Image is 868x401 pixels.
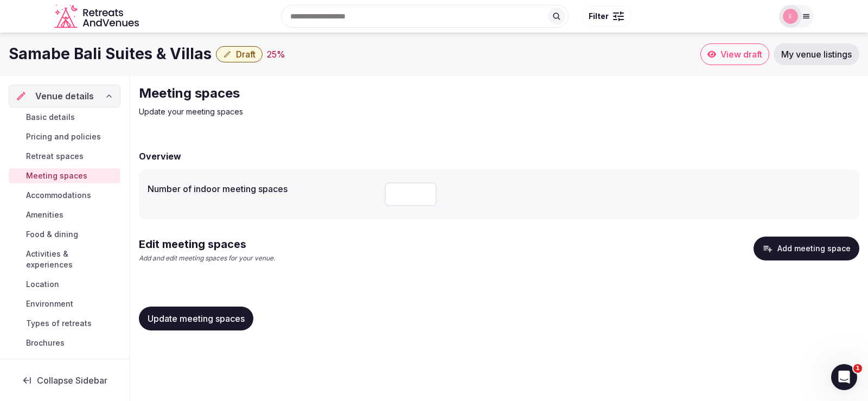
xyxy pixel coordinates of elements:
[9,110,120,125] a: Basic details
[216,46,263,62] button: Draft
[9,168,120,183] a: Meeting spaces
[139,106,503,117] p: Update your meeting spaces
[26,318,92,329] span: Types of retreats
[9,188,120,203] a: Accommodations
[26,279,59,290] span: Location
[54,4,141,29] a: Visit the homepage
[139,237,275,252] h2: Edit meeting spaces
[139,254,275,263] p: Add and edit meeting spaces for your venue.
[9,43,212,65] h1: Samabe Bali Suites & Villas
[26,131,101,142] span: Pricing and policies
[26,229,78,240] span: Food & dining
[267,48,285,61] button: 25%
[9,296,120,311] a: Environment
[831,364,857,390] iframe: Intercom live chat
[582,6,631,27] button: Filter
[9,277,120,292] a: Location
[26,209,63,220] span: Amenities
[26,249,116,270] span: Activities & experiences
[148,184,376,193] label: Number of indoor meeting spaces
[9,335,120,351] a: Brochures
[9,129,120,144] a: Pricing and policies
[37,375,107,386] span: Collapse Sidebar
[754,237,859,260] button: Add meeting space
[774,43,859,65] a: My venue listings
[589,11,609,22] span: Filter
[139,85,503,102] h2: Meeting spaces
[26,298,73,309] span: Environment
[700,43,769,65] a: View draft
[9,246,120,272] a: Activities & experiences
[9,316,120,331] a: Types of retreats
[148,313,245,324] span: Update meeting spaces
[35,90,94,103] span: Venue details
[26,338,65,348] span: Brochures
[26,170,87,181] span: Meeting spaces
[783,9,798,24] img: events3
[236,49,256,60] span: Draft
[26,190,91,201] span: Accommodations
[9,207,120,222] a: Amenities
[54,4,141,29] svg: Retreats and Venues company logo
[853,364,862,373] span: 1
[9,149,120,164] a: Retreat spaces
[9,227,120,242] a: Food & dining
[267,48,285,61] div: 25 %
[720,49,762,60] span: View draft
[139,150,181,163] h2: Overview
[26,112,75,123] span: Basic details
[781,49,852,60] span: My venue listings
[26,151,84,162] span: Retreat spaces
[9,368,120,392] button: Collapse Sidebar
[139,307,253,330] button: Update meeting spaces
